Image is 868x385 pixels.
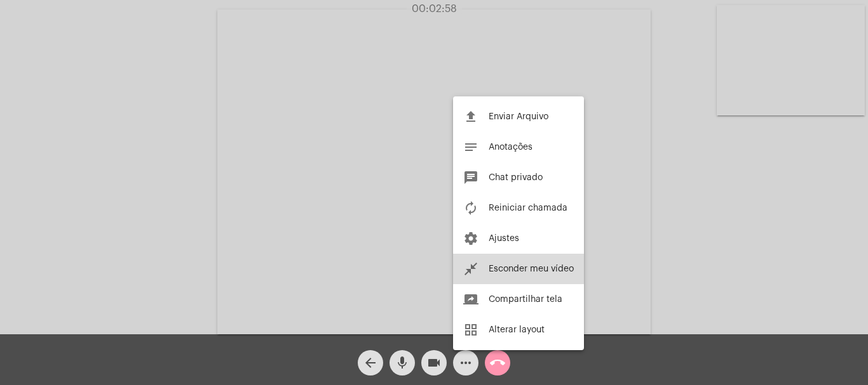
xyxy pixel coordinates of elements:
[463,200,478,216] mat-icon: autorenew
[489,264,574,273] span: Esconder meu vídeo
[463,109,478,124] mat-icon: file_upload
[489,112,548,121] span: Enviar Arquivo
[489,234,519,243] span: Ajustes
[463,140,478,155] mat-icon: notes
[463,261,478,277] mat-icon: close_fullscreen
[489,143,532,152] span: Anotações
[463,292,478,307] mat-icon: screen_share
[463,170,478,185] mat-icon: chat
[489,325,545,334] span: Alterar layout
[489,173,543,182] span: Chat privado
[489,204,567,212] span: Reiniciar chamada
[489,295,562,304] span: Compartilhar tela
[463,231,478,246] mat-icon: settings
[463,322,478,337] mat-icon: grid_view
